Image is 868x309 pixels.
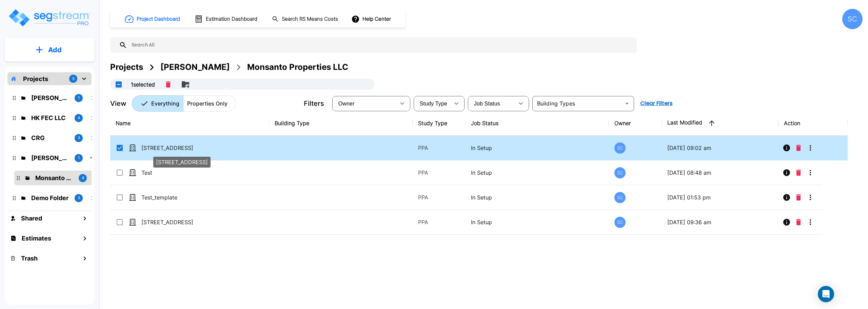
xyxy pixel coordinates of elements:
button: Properties Only [183,95,236,112]
div: SC [614,142,626,154]
div: Projects [110,61,143,73]
p: Filters [304,98,324,109]
div: Select [469,94,514,113]
p: 4 [78,115,80,121]
th: Owner [609,111,662,136]
button: Info [780,166,793,179]
p: In Setup [471,193,603,201]
button: Delete [793,141,804,155]
h1: Search RS Means Costs [282,15,338,23]
button: Help Center [350,13,394,25]
p: Demo Folder [31,193,69,202]
p: Monsanto Properties LLC [35,173,73,182]
button: Open [622,99,632,108]
button: Delete [163,79,173,90]
h1: Trash [21,254,38,263]
p: [DATE] 09:36 am [667,218,773,226]
span: Study Type [420,101,447,107]
p: Add [48,45,62,55]
h1: Estimation Dashboard [206,15,257,23]
p: 1 [78,95,80,101]
div: Select [415,94,450,113]
p: Properties Only [187,99,228,108]
p: PPA [418,193,460,201]
p: [DATE] 08:48 am [667,169,773,177]
p: 4 [82,175,84,181]
div: SC [614,217,626,228]
th: Action [778,111,847,136]
div: Monsanto Properties LLC [247,61,348,73]
button: Clear Filters [637,97,675,110]
input: Search All [127,37,633,53]
button: Everything [132,95,183,112]
p: 1 [78,155,80,161]
button: Delete [793,215,804,229]
button: Move [179,78,192,91]
span: Owner [338,101,355,107]
button: Estimation Dashboard [192,12,261,26]
p: Projects [23,74,48,83]
button: Info [780,215,793,229]
div: SC [614,192,626,203]
button: Project Dashboard [122,12,184,26]
button: Info [780,191,793,204]
p: In Setup [471,169,603,177]
input: Building Types [534,99,621,108]
p: 3 [78,135,80,141]
p: 1 selected [131,80,155,89]
div: Open Intercom Messenger [818,286,834,302]
p: [DATE] 01:53 pm [667,193,773,201]
button: More-Options [804,191,817,204]
button: More-Options [804,166,817,179]
p: [STREET_ADDRESS] [156,158,208,166]
p: In Setup [471,218,603,226]
p: 5 [72,76,75,82]
button: Delete [793,191,804,204]
th: Last Modified [662,111,778,136]
button: Search RS Means Costs [269,13,342,26]
span: Job Status [474,101,500,107]
th: Building Type [269,111,412,136]
p: PPA [418,144,460,152]
p: Test [141,169,209,177]
p: HK FEC LLC [31,113,69,122]
p: PPA [418,218,460,226]
p: PPA [418,169,460,177]
p: In Setup [471,144,603,152]
button: Info [780,141,793,155]
button: UnSelectAll [112,78,125,91]
th: Job Status [466,111,609,136]
button: Delete [793,166,804,179]
p: CRG [31,133,69,142]
p: Everything [151,99,179,108]
button: Add [5,40,94,60]
div: Select [334,94,395,113]
p: 3 [78,195,80,201]
p: [STREET_ADDRESS] [141,144,209,152]
div: SC [614,167,626,178]
h1: Shared [21,214,42,223]
h1: Project Dashboard [137,15,180,23]
th: Name [110,111,269,136]
p: Mike Powell [31,93,69,102]
h1: Estimates [22,234,51,243]
button: More-Options [804,141,817,155]
div: Platform [132,95,236,112]
div: SC [842,9,863,29]
p: Brandon Monsanto [31,153,69,162]
div: [PERSON_NAME] [160,61,230,73]
button: More-Options [804,215,817,229]
p: View [110,98,126,109]
p: Test_template [141,193,209,201]
img: Logo [8,8,91,27]
th: Study Type [413,111,466,136]
p: [STREET_ADDRESS] [141,218,209,226]
p: [DATE] 09:02 am [667,144,773,152]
